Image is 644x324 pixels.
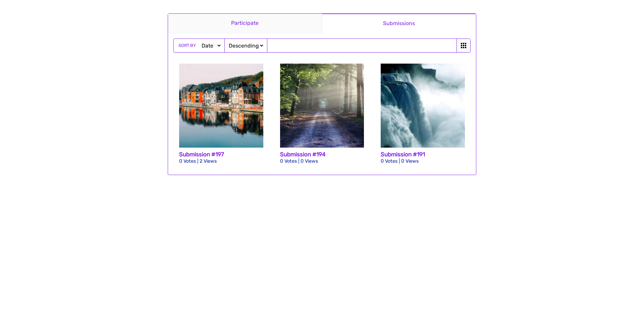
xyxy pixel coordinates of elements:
[381,64,465,148] img: niagara-falls-218591_1920-3-512x512.jpg
[375,58,471,169] a: Submission #191 0 Votes | 0 Views
[179,64,263,148] img: dinant-2220459_1920-2-512x512.jpg
[280,150,364,159] h3: Submission #194
[381,150,465,159] h3: Submission #191
[381,159,465,164] p: 0 Votes | 0 Views
[274,58,370,169] a: Submission #194 0 Votes | 0 Views
[280,64,364,148] img: road-815297_1920-512x512.jpg
[178,42,196,49] span: Sort by
[168,14,322,33] a: Participate
[179,159,263,164] p: 0 Votes | 2 Views
[179,150,263,159] h3: Submission #197
[173,58,269,169] a: Submission #197 0 Votes | 2 Views
[280,159,364,164] p: 0 Votes | 0 Views
[322,13,476,33] a: Submissions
